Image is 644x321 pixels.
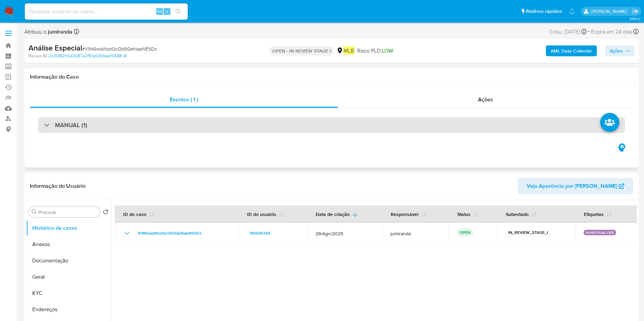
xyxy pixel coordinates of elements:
h1: Informação do Caso [30,74,633,80]
span: Ações [478,96,493,103]
button: Veja Aparência por [PERSON_NAME] [518,178,633,194]
div: Criou: [DATE] [549,27,587,36]
b: Análise Especial [29,42,82,53]
b: jumiranda [47,28,72,36]
a: Sair [632,8,639,15]
div: MANUAL (1) [38,117,625,133]
input: Pesquise usuários ou casos... [25,7,188,16]
button: Geral [26,269,111,285]
button: Retornar ao pedido padrão [103,209,108,217]
span: Atribuiu o [24,28,72,36]
span: Veja Aparência por [PERSON_NAME] [527,178,617,194]
button: Ações [605,45,634,56]
span: - [588,27,590,36]
span: Eventos ( 1 ) [170,96,198,103]
p: juliane.miranda@mercadolivre.com [591,8,629,15]
input: Procurar [38,209,97,215]
b: AML Data Collector [551,45,592,56]
button: Histórico de casos [26,220,111,236]
button: AML Data Collector [546,45,597,56]
button: search-icon [171,7,185,16]
button: KYC [26,285,111,301]
span: s [166,8,168,15]
a: 2c30f82fc643087a2f91a690bae10688 [49,53,126,59]
button: Endereços [26,301,111,318]
span: Risco PLD: [357,47,393,55]
span: Ações [610,45,623,56]
h3: MANUAL (1) [55,121,87,129]
button: Documentação [26,253,111,269]
span: LOW [382,47,393,55]
a: Notificações [569,8,575,14]
button: Procurar [32,209,37,215]
button: Anexos [26,236,111,253]
span: Alt [157,8,162,15]
p: OPEN - IN REVIEW STAGE I [270,46,334,56]
span: # X1MGwqWzdQcOb5QeNapWESDz [82,45,157,52]
span: Expira em 24 dias [591,28,632,36]
h1: Informação do Usuário [30,183,86,189]
em: MLB [343,46,354,55]
span: Atalhos rápidos [526,8,562,15]
b: Person ID [29,53,47,59]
